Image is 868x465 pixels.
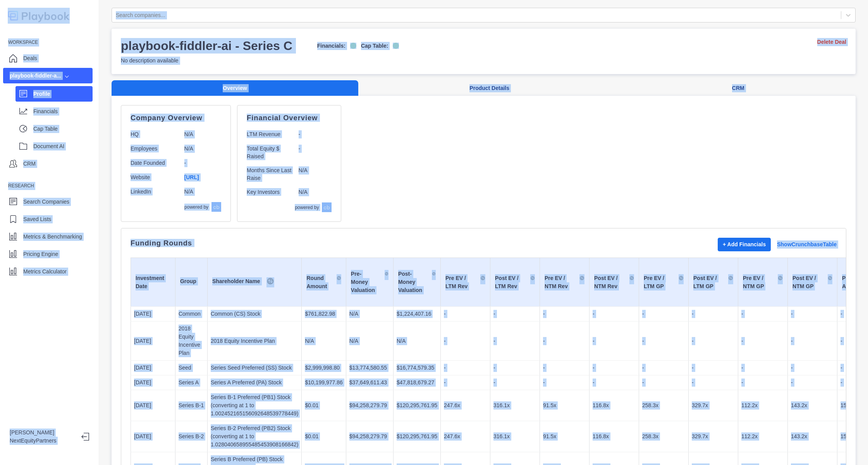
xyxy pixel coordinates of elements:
[23,160,36,168] p: CRM
[593,379,636,387] p: -
[480,274,485,282] img: Sort
[385,270,388,278] img: Sort
[791,364,834,372] p: -
[305,432,342,441] p: $0.01
[629,274,634,282] img: Sort
[299,145,332,160] p: -
[692,310,735,318] p: -
[728,274,733,282] img: Sort
[8,8,70,24] img: logo-colored
[579,274,584,282] img: Sort
[180,277,203,287] div: Group
[718,238,771,251] button: + Add Financials
[543,310,586,318] p: -
[134,432,172,441] p: [DATE]
[679,274,684,282] img: Sort
[642,432,685,441] p: 258.3x
[33,107,93,116] p: Financials
[493,310,536,318] p: -
[642,364,685,372] p: -
[305,401,342,410] p: $0.01
[305,310,342,318] p: $761,822.98
[131,145,178,153] p: Employees
[791,310,834,318] p: -
[349,432,390,441] p: $94,258,279.79
[543,379,586,387] p: -
[397,310,437,318] p: $1,224,407.16
[211,393,299,418] p: Series B-1 Preferred (PB1) Stock (converting at 1 to 1.002452165156092648539778449)
[741,364,784,372] p: -
[642,337,685,345] p: -
[179,310,204,318] p: Common
[211,337,299,345] p: 2018 Equity Incentive Plan
[791,432,834,441] p: 143.2x
[620,80,856,96] button: CRM
[530,274,535,282] img: Sort
[543,401,586,410] p: 91.5x
[305,379,342,387] p: $10,199,977.86
[33,125,93,133] p: Cap Table
[179,401,204,410] p: Series B-1
[593,337,636,345] p: -
[247,130,292,138] p: LTM Revenue
[393,43,399,49] img: on-logo
[212,277,297,287] div: Shareholder Name
[741,310,784,318] p: -
[211,379,299,387] p: Series A Preferred (PA) Stock
[444,379,487,387] p: -
[211,424,299,449] p: Series B-2 Preferred (PB2) Stock (converting at 1 to 1.028040658955485453908166842)
[693,274,733,290] div: Post EV / LTM GP
[358,80,620,96] button: Product Details
[179,432,204,441] p: Series B-2
[121,57,399,65] p: No description available
[444,337,487,345] p: -
[444,310,487,318] p: -
[317,42,345,50] p: Financials:
[351,270,388,294] div: Pre-Money Valuation
[545,274,584,290] div: Pre EV / NTM Rev
[350,43,356,49] img: on-logo
[295,204,319,211] p: powered by
[184,145,222,153] p: N/A
[493,401,536,410] p: 316.1x
[299,166,332,182] p: N/A
[741,432,784,441] p: 112.2x
[184,130,222,138] p: N/A
[593,432,636,441] p: 116.8x
[349,337,390,345] p: N/A
[642,310,685,318] p: -
[33,90,93,98] p: Profile
[131,240,192,246] p: Funding Rounds
[211,364,299,372] p: Series Seed Preferred (SS) Stock
[594,274,634,290] div: Post EV / NTM Rev
[211,310,299,318] p: Common (CS) Stock
[23,215,51,223] p: Saved Lists
[134,379,172,387] p: [DATE]
[131,115,221,121] p: Company Overview
[791,379,834,387] p: -
[136,274,170,290] div: Investment Date
[692,379,735,387] p: -
[299,188,332,196] p: N/A
[23,250,58,258] p: Pricing Engine
[306,274,341,290] div: Round Amount
[134,310,172,318] p: [DATE]
[495,274,535,290] div: Post EV / LTM Rev
[444,432,487,441] p: 247.6x
[349,310,390,318] p: N/A
[23,54,37,62] p: Deals
[642,401,685,410] p: 258.3x
[692,432,735,441] p: 329.7x
[543,432,586,441] p: 91.5x
[792,274,832,290] div: Post EV / NTM GP
[179,325,204,357] p: 2018 Equity Incentive Plan
[131,159,178,167] p: Date Founded
[121,38,292,54] h3: playbook-fiddler-ai - Series C
[692,401,735,410] p: 329.7x
[134,401,172,410] p: [DATE]
[791,401,834,410] p: 143.2x
[247,188,292,196] p: Key Investors
[642,379,685,387] p: -
[778,274,783,282] img: Sort
[593,364,636,372] p: -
